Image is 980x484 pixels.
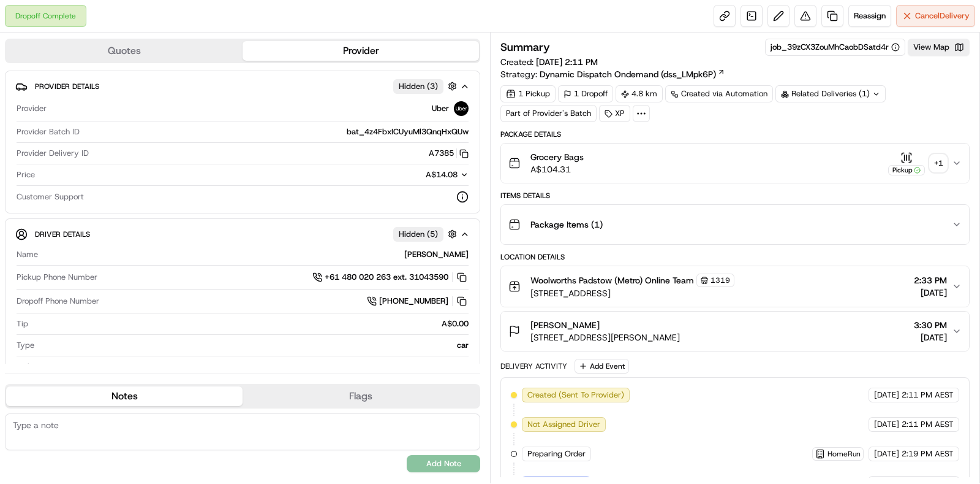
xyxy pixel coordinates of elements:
[710,275,730,285] span: 1319
[39,340,469,351] div: car
[17,249,38,260] span: Name
[15,224,470,244] button: Driver DetailsHidden (5)
[312,271,469,284] a: +61 480 020 263 ext. 31043590
[888,152,925,175] button: Pickup
[848,5,891,27] button: Reassign
[33,318,469,329] div: A$0.00
[540,68,725,80] a: Dynamic Dispatch Ondemand (dss_LMpk6P)
[874,448,899,459] span: [DATE]
[243,41,479,61] button: Provider
[500,42,550,53] h3: Summary
[17,361,36,372] span: Make
[527,390,624,401] span: Created (Sent To Provider)
[17,103,47,114] span: Provider
[35,229,90,239] span: Driver Details
[915,10,970,21] span: Cancel Delivery
[902,448,954,459] span: 2:19 PM AEST
[775,85,886,102] div: Related Deliveries (1)
[347,126,469,137] span: bat_4z4FbxICUyuMl3QnqHxQUw
[500,85,556,102] div: 1 Pickup
[888,152,947,175] button: Pickup+1
[500,68,725,80] div: Strategy:
[379,296,448,307] span: [PHONE_NUMBER]
[896,5,975,27] button: CancelDelivery
[914,286,947,299] span: [DATE]
[914,274,947,286] span: 2:33 PM
[6,386,243,406] button: Notes
[501,266,969,307] button: Woolworths Padstow (Metro) Online Team1319[STREET_ADDRESS]2:33 PM[DATE]
[902,419,954,430] span: 2:11 PM AEST
[17,191,84,202] span: Customer Support
[914,331,947,344] span: [DATE]
[930,155,947,172] div: + 1
[874,390,899,401] span: [DATE]
[530,331,680,344] span: [STREET_ADDRESS][PERSON_NAME]
[500,252,970,262] div: Location Details
[530,319,600,331] span: [PERSON_NAME]
[429,148,469,159] button: A7385
[500,361,567,371] div: Delivery Activity
[17,148,89,159] span: Provider Delivery ID
[914,319,947,331] span: 3:30 PM
[827,449,861,459] span: HomeRun
[530,151,584,163] span: Grocery Bags
[854,10,886,21] span: Reassign
[17,318,28,329] span: Tip
[432,103,449,114] span: Uber
[243,386,479,406] button: Flags
[43,249,469,260] div: [PERSON_NAME]
[35,82,99,91] span: Provider Details
[540,68,716,80] span: Dynamic Dispatch Ondemand (dss_LMpk6P)
[599,105,630,122] div: XP
[399,229,438,240] span: Hidden ( 5 )
[393,79,460,94] button: Hidden (3)
[17,126,80,137] span: Provider Batch ID
[501,312,969,351] button: [PERSON_NAME][STREET_ADDRESS][PERSON_NAME]3:30 PM[DATE]
[558,85,613,102] div: 1 Dropoff
[527,448,586,459] span: Preparing Order
[665,85,773,102] a: Created via Automation
[536,56,598,67] span: [DATE] 2:11 PM
[530,287,734,299] span: [STREET_ADDRESS]
[501,144,969,183] button: Grocery BagsA$104.31Pickup+1
[500,191,970,201] div: Items Details
[426,169,458,180] span: A$14.08
[399,81,438,92] span: Hidden ( 3 )
[908,39,970,56] button: View Map
[530,218,603,231] span: Package Items ( 1 )
[325,272,448,283] span: +61 480 020 263 ext. 31043590
[771,42,900,53] button: job_39zCX3ZouMhCaobDSatd4r
[367,294,469,308] a: [PHONE_NUMBER]
[17,340,34,351] span: Type
[6,41,243,61] button: Quotes
[501,205,969,244] button: Package Items (1)
[393,226,460,242] button: Hidden (5)
[616,85,663,102] div: 4.8 km
[41,361,469,372] div: Toyota
[17,296,99,307] span: Dropoff Phone Number
[902,390,954,401] span: 2:11 PM AEST
[527,419,600,430] span: Not Assigned Driver
[361,169,469,180] button: A$14.08
[575,359,629,374] button: Add Event
[530,163,584,175] span: A$104.31
[874,419,899,430] span: [DATE]
[17,272,97,283] span: Pickup Phone Number
[888,165,925,175] div: Pickup
[454,101,469,116] img: uber-new-logo.jpeg
[500,129,970,139] div: Package Details
[15,76,470,96] button: Provider DetailsHidden (3)
[530,274,694,286] span: Woolworths Padstow (Metro) Online Team
[500,56,598,68] span: Created:
[17,169,35,180] span: Price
